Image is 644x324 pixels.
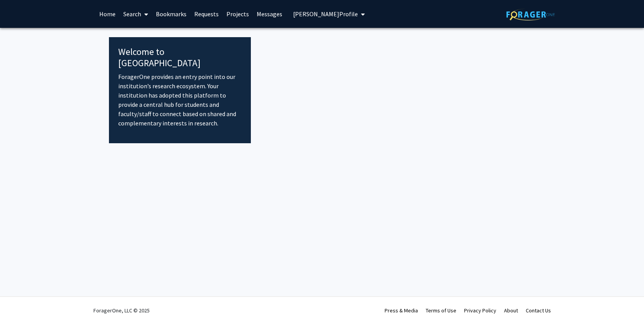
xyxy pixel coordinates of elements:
h4: Welcome to [GEOGRAPHIC_DATA] [118,46,242,69]
a: Messages [253,0,286,27]
a: Terms of Use [426,307,456,314]
a: Privacy Policy [464,307,496,314]
a: Projects [223,0,253,27]
div: ForagerOne, LLC © 2025 [93,297,150,324]
a: Requests [190,0,223,27]
a: About [504,307,518,314]
a: Bookmarks [152,0,190,27]
span: [PERSON_NAME] Profile [293,10,358,18]
a: Home [95,0,119,27]
a: Search [119,0,152,27]
p: ForagerOne provides an entry point into our institution’s research ecosystem. Your institution ha... [118,72,242,128]
img: ForagerOne Logo [506,9,555,21]
a: Press & Media [385,307,418,314]
a: Contact Us [526,307,551,314]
